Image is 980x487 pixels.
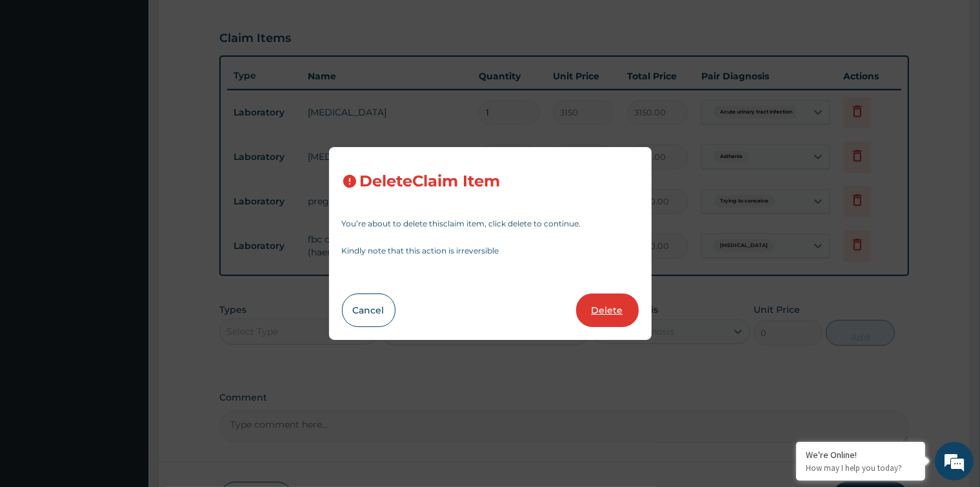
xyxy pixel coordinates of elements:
[806,449,915,461] div: We're Online!
[342,220,639,228] p: You’re about to delete this claim item , click delete to continue.
[342,293,395,327] button: Cancel
[212,6,243,37] div: Minimize live chat window
[342,247,639,255] p: Kindly note that this action is irreversible
[6,352,246,397] textarea: Type your message and hit 'Enter'
[24,65,52,97] img: d_794563401_company_1708531726252_794563401
[75,163,178,293] span: We're online!
[806,462,915,473] p: How may I help you today?
[67,72,217,89] div: Chat with us now
[360,173,501,190] h3: Delete Claim Item
[576,293,639,327] button: Delete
